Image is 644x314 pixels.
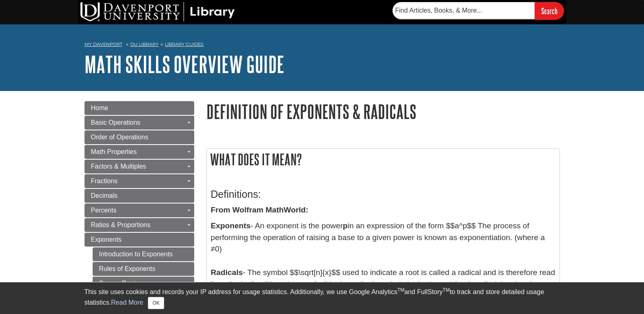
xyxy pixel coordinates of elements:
[85,116,194,130] a: Basic Operations
[392,2,564,19] form: Searches DU Library's articles, books, and more
[343,221,348,230] b: p
[211,206,308,214] strong: From Wolfram MathWorld:
[207,149,559,170] h2: What does it mean?
[93,277,194,290] a: Square Roots
[91,178,118,184] span: Fractions
[535,2,564,19] input: Search
[93,262,194,276] a: Rules of Exponents
[130,41,158,47] a: DU Library
[443,287,450,293] sup: TM
[91,236,122,243] span: Exponents
[91,134,148,141] span: Order of Operations
[85,204,194,217] a: Percents
[80,2,235,22] img: DU Library
[85,39,560,52] nav: breadcrumb
[85,101,194,115] a: Home
[85,145,194,159] a: Math Properties
[85,52,284,77] a: Math Skills Overview Guide
[85,160,194,173] a: Factors & Multiples
[392,2,535,19] input: Find Articles, Books, & More...
[91,148,137,155] span: Math Properties
[91,221,151,228] span: Ratios & Proportions
[91,163,146,170] span: Factors & Multiples
[148,297,164,309] button: Close
[91,104,108,111] span: Home
[85,174,194,188] a: Fractions
[91,192,118,199] span: Decimals
[165,41,204,47] a: Library Guides
[211,188,555,200] h3: Definitions:
[397,287,404,293] sup: TM
[85,41,122,48] a: My Davenport
[111,299,143,306] a: Read More
[91,119,141,126] span: Basic Operations
[85,233,194,247] a: Exponents
[85,189,194,203] a: Decimals
[211,268,243,277] b: Radicals
[206,101,560,122] h1: Definition of Exponents & Radicals
[91,207,117,214] span: Percents
[85,130,194,144] a: Order of Operations
[85,287,560,309] div: This site uses cookies and records your IP address for usage statistics. Additionally, we use Goo...
[85,218,194,232] a: Ratios & Proportions
[211,221,251,230] b: Exponents
[93,247,194,261] a: Introduction to Exponents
